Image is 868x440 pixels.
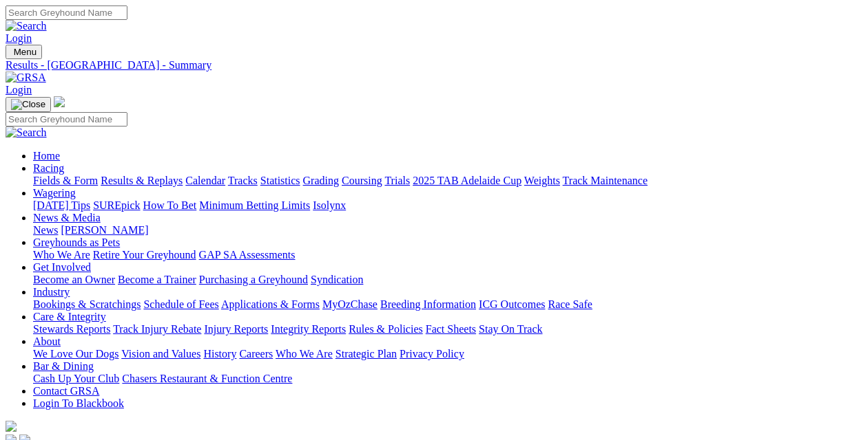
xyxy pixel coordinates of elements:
a: SUREpick [93,199,140,211]
a: We Love Our Dogs [33,348,118,360]
a: Become a Trainer [118,274,196,285]
div: News & Media [33,224,862,236]
a: Care & Integrity [33,311,106,322]
div: Greyhounds as Pets [33,249,862,261]
a: Tracks [228,175,258,186]
a: Who We Are [33,249,90,261]
img: logo-grsa-white.png [54,96,65,107]
a: Stewards Reports [33,323,110,335]
a: Breeding Information [380,298,476,310]
div: Get Involved [33,274,862,286]
a: Statistics [260,175,300,186]
div: Racing [33,175,862,187]
a: Retire Your Greyhound [93,249,196,261]
a: Race Safe [548,298,592,310]
a: Who We Are [276,348,333,360]
a: ICG Outcomes [479,298,545,310]
a: Racing [33,162,64,174]
a: Home [33,150,60,162]
a: Get Involved [33,261,91,273]
a: Industry [33,286,70,298]
a: Vision and Values [121,348,200,360]
a: Results - [GEOGRAPHIC_DATA] - Summary [6,59,862,71]
a: Trials [384,175,410,186]
a: Strategic Plan [335,348,397,360]
a: Weights [524,175,560,186]
a: Contact GRSA [33,385,99,397]
a: Applications & Forms [221,298,320,310]
a: Stay On Track [479,323,542,335]
img: GRSA [6,71,46,84]
a: Isolynx [313,199,346,211]
a: About [33,335,61,347]
a: Track Maintenance [563,175,648,186]
a: Login [6,32,32,44]
a: Grading [303,175,339,186]
a: Greyhounds as Pets [33,236,120,248]
a: MyOzChase [322,298,378,310]
a: Careers [239,348,273,360]
a: Syndication [311,274,363,285]
a: Coursing [342,175,382,186]
span: Menu [14,47,37,57]
button: Toggle navigation [6,45,42,59]
img: logo-grsa-white.png [6,421,17,432]
img: Close [11,99,45,110]
a: Purchasing a Greyhound [199,274,308,285]
a: [DATE] Tips [33,199,90,211]
a: Results & Replays [101,175,183,186]
img: Search [6,20,47,32]
div: Care & Integrity [33,323,862,335]
a: News & Media [33,212,101,223]
a: Integrity Reports [271,323,346,335]
a: Fields & Form [33,175,98,186]
a: Minimum Betting Limits [199,199,310,211]
a: History [203,348,236,360]
a: 2025 TAB Adelaide Cup [413,175,521,186]
a: Become an Owner [33,274,115,285]
a: Rules & Policies [349,323,423,335]
a: Schedule of Fees [143,298,218,310]
a: Fact Sheets [426,323,476,335]
a: Calendar [185,175,225,186]
a: Login [6,84,32,96]
a: Injury Reports [204,323,268,335]
img: Search [6,126,47,139]
a: News [33,224,58,236]
input: Search [6,112,127,126]
div: About [33,348,862,360]
a: Track Injury Rebate [113,323,201,335]
a: GAP SA Assessments [199,249,296,261]
a: [PERSON_NAME] [61,224,148,236]
div: Wagering [33,199,862,212]
div: Bar & Dining [33,373,862,385]
input: Search [6,5,127,20]
a: Wagering [33,187,76,199]
button: Toggle navigation [6,97,51,112]
a: How To Bet [143,199,197,211]
a: Login To Blackbook [33,397,124,409]
a: Bar & Dining [33,360,94,372]
a: Cash Up Your Club [33,373,119,384]
div: Industry [33,298,862,311]
a: Privacy Policy [400,348,464,360]
a: Bookings & Scratchings [33,298,141,310]
a: Chasers Restaurant & Function Centre [122,373,292,384]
